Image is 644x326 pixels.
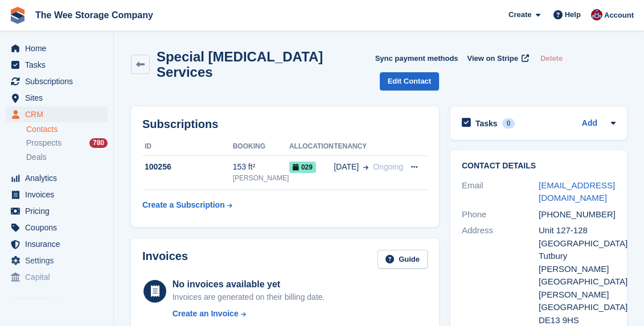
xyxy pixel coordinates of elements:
button: Delete [536,49,567,68]
div: [PHONE_NUMBER] [539,208,616,221]
span: Ongoing [373,162,403,171]
h2: Invoices [142,250,188,269]
a: menu [6,170,108,186]
th: ID [142,138,233,156]
div: Phone [462,208,539,221]
span: Tasks [25,57,93,73]
div: 153 ft² [233,161,289,173]
div: Email [462,179,539,205]
a: Create a Subscription [142,195,232,216]
span: Prospects [26,138,61,148]
a: Add [582,117,597,130]
a: menu [6,73,108,89]
a: Deals [26,151,108,163]
span: Deals [26,152,47,163]
th: Tenancy [334,138,404,156]
h2: Special [MEDICAL_DATA] Services [157,49,375,80]
img: Scott Ritchie [591,9,602,20]
a: menu [6,187,108,203]
span: Storefront [10,295,113,306]
a: View on Stripe [463,49,532,68]
div: Create a Subscription [142,199,225,211]
a: menu [6,203,108,219]
span: Account [604,10,634,21]
span: Coupons [25,220,93,236]
span: Create [508,9,531,20]
a: menu [6,106,108,122]
span: Subscriptions [25,73,93,89]
span: Help [565,9,581,20]
a: menu [6,253,108,269]
div: Invoices are generated on their billing date. [173,291,325,303]
a: menu [6,40,108,56]
span: [DATE] [334,161,359,173]
div: Tutbury [PERSON_NAME][GEOGRAPHIC_DATA][PERSON_NAME] [539,250,616,301]
div: No invoices available yet [173,278,325,291]
a: The Wee Storage Company [31,6,158,24]
th: Allocation [289,138,334,156]
span: Analytics [25,170,93,186]
span: CRM [25,106,93,122]
span: Capital [25,269,93,285]
a: Contacts [26,124,108,135]
a: menu [6,269,108,285]
span: Sites [25,90,93,106]
span: Settings [25,253,93,269]
a: Prospects 780 [26,137,108,149]
span: View on Stripe [467,53,518,64]
span: Insurance [25,236,93,252]
h2: Contact Details [462,162,616,171]
div: 780 [89,138,108,148]
div: [GEOGRAPHIC_DATA] [539,301,616,314]
h2: Tasks [475,118,498,129]
a: menu [6,57,108,73]
div: 100256 [142,161,233,173]
span: 029 [289,162,316,173]
a: Edit Contact [380,72,440,91]
th: Booking [233,138,289,156]
a: menu [6,236,108,252]
a: menu [6,90,108,106]
a: Guide [378,250,428,269]
div: [PERSON_NAME] [233,173,289,183]
span: Home [25,40,93,56]
div: Unit 127-128 [GEOGRAPHIC_DATA] [539,224,616,250]
img: stora-icon-8386f47178a22dfd0bd8f6a31ec36ba5ce8667c1dd55bd0f319d3a0aa187defe.svg [9,7,26,24]
span: Invoices [25,187,93,203]
div: 0 [502,118,515,129]
button: Sync payment methods [375,49,458,68]
h2: Subscriptions [142,118,428,131]
a: menu [6,220,108,236]
span: Pricing [25,203,93,219]
a: [EMAIL_ADDRESS][DOMAIN_NAME] [539,180,615,203]
div: Create an Invoice [173,308,239,320]
a: Create an Invoice [173,308,325,320]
